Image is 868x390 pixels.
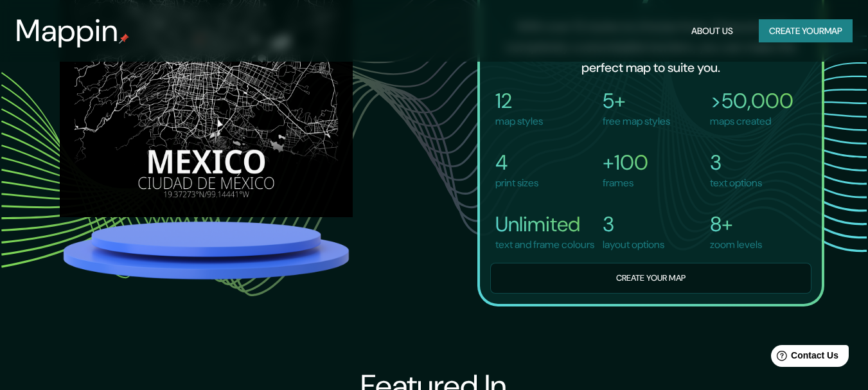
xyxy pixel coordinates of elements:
[495,150,538,175] h4: 4
[495,237,594,253] p: text and frame colours
[686,19,738,43] button: About Us
[759,19,853,43] button: Create yourmap
[710,237,762,253] p: zoom levels
[495,211,594,237] h4: Unlimited
[490,263,811,294] button: Create your map
[603,175,648,191] p: frames
[15,13,119,49] h3: Mappin
[60,218,353,283] img: platform.png
[710,114,793,129] p: maps created
[495,114,543,129] p: map styles
[603,211,664,237] h4: 3
[495,175,538,191] p: print sizes
[603,237,664,253] p: layout options
[603,150,648,175] h4: +100
[710,175,762,191] p: text options
[495,88,543,114] h4: 12
[710,211,762,237] h4: 8+
[603,114,670,129] p: free map styles
[119,33,129,44] img: mappin-pin
[603,88,670,114] h4: 5+
[710,150,762,175] h4: 3
[710,88,793,114] h4: >50,000
[754,340,854,376] iframe: Help widget launcher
